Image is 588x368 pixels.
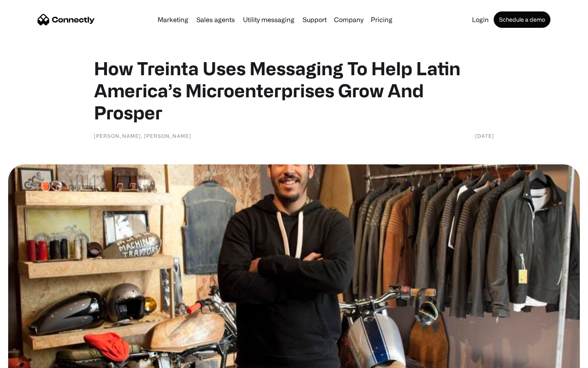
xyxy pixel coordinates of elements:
a: Pricing [367,16,396,23]
aside: Language selected: English [8,354,49,365]
div: [DATE] [475,132,494,140]
div: Company [332,14,366,25]
a: home [38,13,95,26]
ul: Language list [16,354,49,365]
a: Marketing [154,16,192,23]
a: Utility messaging [240,16,298,23]
a: Support [299,16,330,23]
a: Sales agents [193,16,238,23]
a: Schedule a demo [494,11,550,28]
div: [PERSON_NAME], [PERSON_NAME] [94,132,191,140]
a: Login [469,16,492,23]
h1: How Treinta Uses Messaging To Help Latin America’s Microenterprises Grow And Prosper [94,57,494,123]
div: Company [334,14,363,25]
